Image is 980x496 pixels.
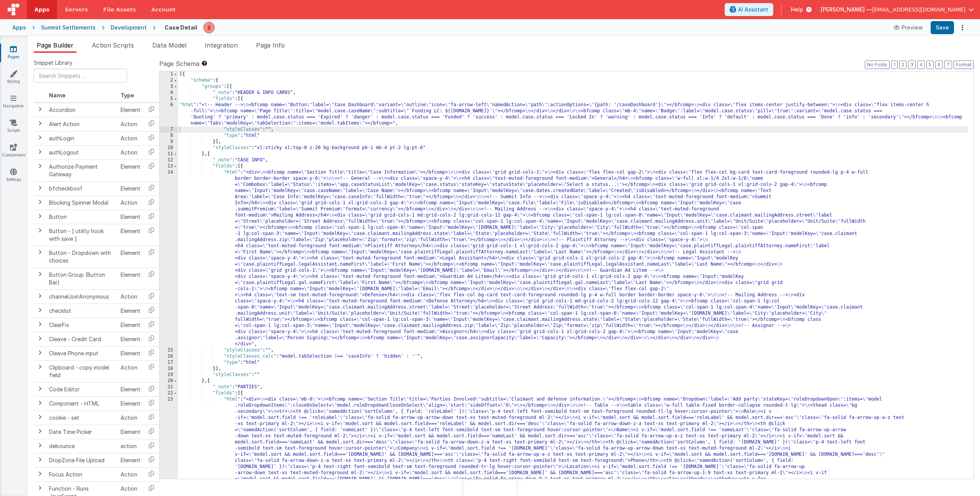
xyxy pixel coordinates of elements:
[160,353,178,360] div: 16
[908,61,916,69] button: 3
[954,61,974,69] button: Format
[160,169,178,347] div: 14
[46,131,118,145] td: authLogin
[464,480,516,496] iframe: Marker.io feedback button
[926,61,934,69] button: 5
[872,6,965,13] span: [EMAIL_ADDRESS][DOMAIN_NAME]
[103,6,136,13] span: File Assets
[160,384,178,390] div: 21
[34,59,72,67] span: Snippet Library
[204,22,214,33] img: 67cf703950b6d9cd5ee0aacca227d490
[160,360,178,366] div: 17
[160,157,178,163] div: 12
[46,224,118,246] td: Button - [ utility hook with save ]
[118,360,144,382] td: Action
[49,92,65,99] span: Name
[791,6,803,13] span: Help
[118,246,144,268] td: Element
[118,382,144,396] td: Element
[160,139,178,145] div: 9
[118,332,144,346] td: Element
[821,6,872,13] span: [PERSON_NAME] —
[34,6,49,13] span: Apps
[46,181,118,195] td: bfcheckbox1
[46,360,118,382] td: Clipboard - copy model field
[118,159,144,181] td: Element
[205,41,238,49] span: Integration
[46,332,118,346] td: Cleave - Credit Card
[160,71,178,77] div: 1
[118,181,144,195] td: Element
[34,69,127,83] input: Search Snippets ...
[725,3,773,16] button: AI Assistant
[46,145,118,159] td: authLogout
[256,41,285,49] span: Page Info
[118,268,144,289] td: Element
[118,117,144,131] td: Action
[46,195,118,210] td: Blocking Spinner Modal
[46,346,118,360] td: Cleave Phone input
[46,289,118,304] td: channelJoinAnonymous
[46,103,118,117] td: Accordion
[160,96,178,102] div: 5
[160,126,178,133] div: 7
[46,425,118,439] td: Date Time Picker
[118,210,144,224] td: Element
[118,453,144,467] td: Element
[46,467,118,481] td: Focus Action
[917,61,925,69] button: 4
[12,24,26,31] div: Apps
[160,145,178,151] div: 10
[738,6,768,13] span: AI Assistant
[160,366,178,372] div: 18
[46,117,118,131] td: Alert Action
[160,77,178,84] div: 2
[899,61,906,69] button: 2
[118,396,144,411] td: Element
[46,382,118,396] td: Code Editor
[118,346,144,360] td: Element
[160,151,178,157] div: 11
[46,318,118,332] td: ClearFix
[160,390,178,396] div: 22
[160,347,178,353] div: 15
[46,210,118,224] td: Button
[160,163,178,169] div: 13
[46,304,118,318] td: checklist
[160,90,178,96] div: 4
[37,41,73,49] span: Page Builder
[891,61,898,69] button: 1
[118,439,144,453] td: action
[160,133,178,139] div: 8
[46,159,118,181] td: Authorize Payment Gateway
[46,453,118,467] td: DropZone File Upload
[41,24,96,31] div: Summit Settlements
[65,6,88,13] span: Servers
[111,24,147,31] div: Development
[944,61,952,69] button: 7
[935,61,943,69] button: 6
[118,195,144,210] td: Action
[46,396,118,411] td: Component - HTML
[118,145,144,159] td: Action
[152,41,186,49] span: Data Model
[118,318,144,332] td: Element
[118,425,144,439] td: Element
[118,103,144,117] td: Element
[931,21,954,34] button: Save
[160,378,178,384] div: 20
[957,22,968,33] button: Options
[118,467,144,481] td: Action
[159,59,199,68] span: Page Schema
[165,25,197,30] h4: Case Detail
[121,92,134,99] span: Type
[118,131,144,145] td: Action
[160,372,178,378] div: 19
[46,246,118,268] td: Button - Dropdown with choices
[46,411,118,425] td: cookie - set
[821,6,974,13] button: [PERSON_NAME] — [EMAIL_ADDRESS][DOMAIN_NAME]
[160,102,178,126] div: 6
[46,268,118,289] td: Button Group (Button Bar)
[118,304,144,318] td: Element
[865,61,890,69] button: No Folds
